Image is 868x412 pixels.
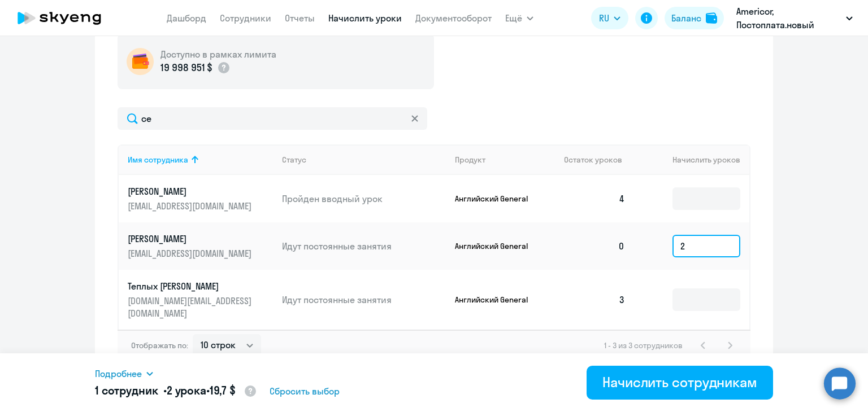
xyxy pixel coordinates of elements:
a: Отчеты [285,12,315,24]
span: Подробнее [95,367,142,380]
td: 4 [555,175,634,222]
button: Балансbalance [665,7,724,29]
h5: Доступно в рамках лимита [160,48,276,60]
div: Баланс [671,11,701,25]
p: Идут постоянные занятия [282,240,446,252]
div: Остаток уроков [564,155,634,165]
div: Продукт [455,155,555,165]
span: Остаток уроков [564,155,622,165]
td: 3 [555,270,634,330]
button: Ещё [505,7,533,29]
div: Имя сотрудника [128,155,273,165]
a: Сотрудники [220,12,271,24]
button: RU [591,7,628,29]
p: Идут постоянные занятия [282,293,446,306]
span: Ещё [505,11,522,25]
p: Английский General [455,295,540,305]
div: Статус [282,155,306,165]
p: [EMAIL_ADDRESS][DOMAIN_NAME] [128,200,254,212]
div: Имя сотрудника [128,155,188,165]
img: balance [706,12,717,24]
p: Теплых [PERSON_NAME] [128,280,254,292]
p: Пройден вводный урок [282,192,446,205]
span: RU [599,11,609,25]
a: Теплых [PERSON_NAME][DOMAIN_NAME][EMAIL_ADDRESS][DOMAIN_NAME] [128,280,273,319]
button: Americor, Постоплата.новый [731,5,858,32]
a: [PERSON_NAME][EMAIL_ADDRESS][DOMAIN_NAME] [128,185,273,212]
p: Americor, Постоплата.новый [736,5,841,32]
p: [DOMAIN_NAME][EMAIL_ADDRESS][DOMAIN_NAME] [128,295,254,319]
span: 19,7 $ [210,383,236,397]
span: Сбросить выбор [270,384,340,398]
p: Английский General [455,241,540,251]
p: [EMAIL_ADDRESS][DOMAIN_NAME] [128,247,254,260]
p: [PERSON_NAME] [128,185,254,198]
a: Документооборот [415,12,492,24]
p: 19 998 951 $ [160,60,212,75]
a: Начислить уроки [328,12,402,24]
span: 2 урока [167,383,206,397]
div: Начислить сотрудникам [602,373,757,391]
p: Английский General [455,194,540,204]
span: Отображать по: [131,340,188,350]
button: Начислить сотрудникам [587,366,773,400]
div: Статус [282,155,446,165]
th: Начислить уроков [634,144,749,175]
p: [PERSON_NAME] [128,233,254,245]
div: Продукт [455,155,485,165]
img: wallet-circle.png [127,48,154,75]
a: Дашборд [167,12,206,24]
span: 1 - 3 из 3 сотрудников [604,340,683,350]
h5: 1 сотрудник • • [95,383,257,400]
input: Поиск по имени, email, продукту или статусу [118,107,427,130]
a: [PERSON_NAME][EMAIL_ADDRESS][DOMAIN_NAME] [128,233,273,260]
td: 0 [555,222,634,270]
